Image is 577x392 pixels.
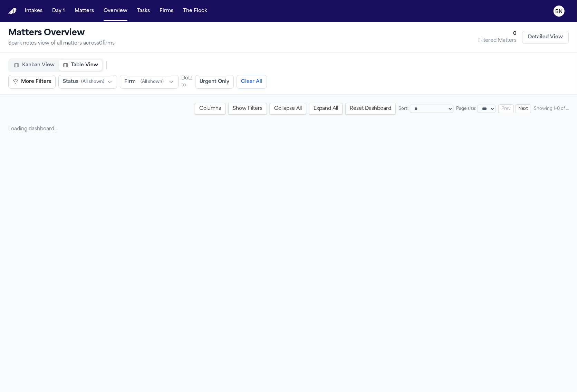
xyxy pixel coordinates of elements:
h1: Matters Overview [8,28,115,39]
button: Table View [59,60,102,71]
button: Firms [157,5,176,17]
div: 0 [478,30,517,37]
div: Filtered Matters [478,37,517,44]
button: Reset Dashboard [345,103,396,115]
select: Page size [478,105,496,113]
button: Day 1 [49,5,68,17]
span: Status [63,78,78,85]
button: Clear All [237,75,267,89]
button: Firm(All shown) [120,75,179,89]
legend: DoL: [181,75,192,82]
button: Columns [195,103,225,115]
button: Show Filters [228,103,267,115]
button: Kanban View [10,60,59,71]
span: ( All shown ) [141,79,164,85]
span: ( All shown ) [81,79,104,85]
span: Showing 1-0 of … [534,106,569,112]
span: Table View [71,62,98,69]
button: The Flock [180,5,210,17]
button: Intakes [22,5,45,17]
span: Page size: [456,106,476,112]
button: Prev [498,104,514,113]
button: Overview [101,5,130,17]
button: Detailed View [522,31,569,44]
button: Urgent Only [195,75,234,89]
span: to [181,82,186,89]
button: Tasks [134,5,153,17]
button: Matters [72,5,97,17]
a: Home [8,8,17,15]
button: Expand All [309,103,343,115]
p: Spark notes view of all matters across 0 firm s [8,40,115,47]
button: Collapse All [270,103,306,115]
button: More Filters [8,75,56,89]
button: Status(All shown) [58,75,117,89]
div: Loading dashboard… [8,126,569,133]
span: Kanban View [22,62,55,69]
img: Finch Logo [8,8,17,15]
select: Sort [410,105,453,113]
button: Next [515,104,531,113]
span: Firm [124,78,136,85]
span: Sort: [398,106,408,112]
